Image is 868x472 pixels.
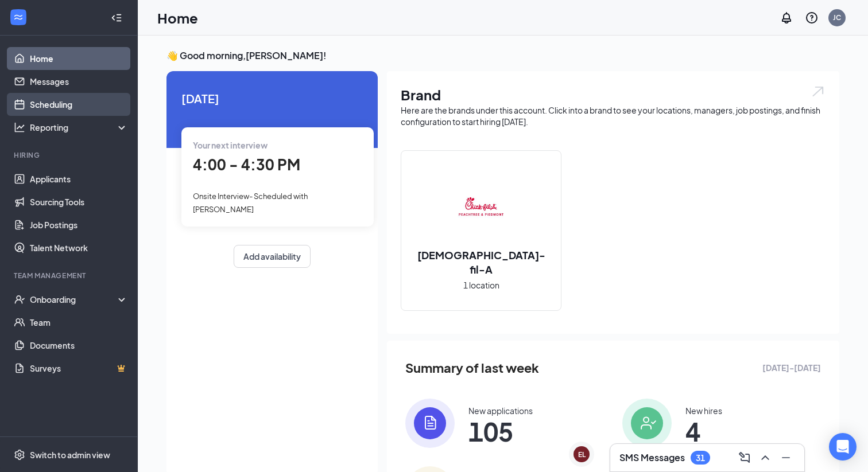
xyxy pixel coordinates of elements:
h3: SMS Messages [619,451,685,464]
div: Hiring [14,150,126,160]
span: Summary of last week [405,358,539,378]
h1: Home [157,8,198,28]
div: Onboarding [30,294,118,305]
svg: QuestionInfo [805,11,819,25]
svg: Settings [14,449,25,461]
svg: WorkstreamLogo [13,11,24,23]
a: Sourcing Tools [30,190,128,213]
svg: UserCheck [14,294,25,305]
a: Documents [30,334,128,357]
a: Team [30,311,128,334]
a: Applicants [30,167,128,190]
svg: Minimize [779,451,793,465]
span: Onsite Interview- Scheduled with [PERSON_NAME] [193,192,308,213]
a: Scheduling [30,93,128,116]
h1: Brand [401,85,826,104]
div: EL [578,450,586,459]
span: 105 [468,421,533,442]
span: [DATE] [181,89,363,107]
h3: 👋 Good morning, [PERSON_NAME] ! [166,49,839,62]
img: icon [622,399,672,448]
span: 4 [685,421,722,442]
div: New hires [685,405,722,416]
button: ChevronUp [756,448,774,467]
a: Talent Network [30,236,128,259]
a: Job Postings [30,213,128,236]
svg: Collapse [111,12,122,24]
button: ComposeMessage [735,448,754,467]
div: 31 [696,453,705,463]
a: SurveysCrown [30,357,128,380]
svg: ComposeMessage [738,451,751,465]
img: icon [405,399,455,448]
span: Your next interview [193,140,268,150]
span: [DATE] - [DATE] [762,361,821,374]
span: 1 location [463,279,499,291]
svg: Analysis [14,122,25,133]
div: JC [833,13,841,22]
button: Add availability [234,245,311,268]
button: Minimize [777,448,795,467]
svg: Notifications [780,11,793,25]
svg: ChevronUp [758,451,772,465]
img: Chick-fil-A [444,170,518,243]
img: open.6027fd2a22e1237b5b06.svg [811,85,826,98]
div: Team Management [14,271,126,280]
div: Open Intercom Messenger [829,433,857,461]
div: Here are the brands under this account. Click into a brand to see your locations, managers, job p... [401,104,826,127]
div: Reporting [30,122,129,133]
div: New applications [468,405,533,416]
div: Switch to admin view [30,449,110,461]
a: Messages [30,70,128,93]
h2: [DEMOGRAPHIC_DATA]-fil-A [401,248,561,276]
a: Home [30,47,128,70]
span: 4:00 - 4:30 PM [193,155,300,174]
